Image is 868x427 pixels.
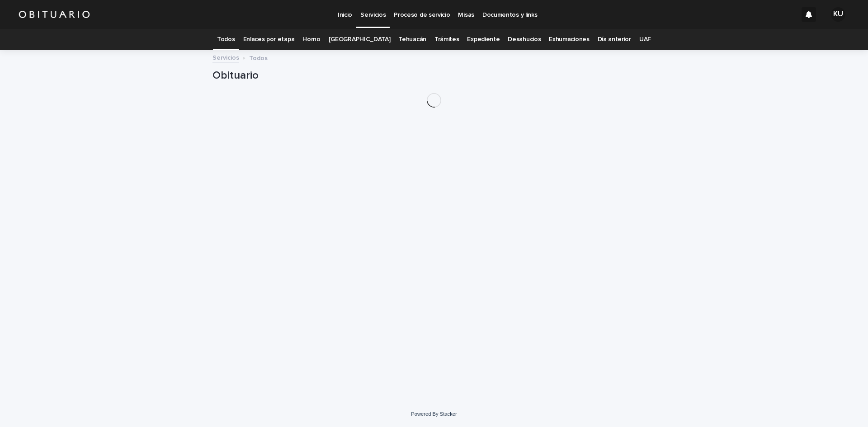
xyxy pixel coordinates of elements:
img: HUM7g2VNRLqGMmR9WVqf [18,5,90,23]
a: Expediente [467,29,500,50]
a: Exhumaciones [549,29,589,50]
a: UAF [639,29,651,50]
a: Tehuacán [398,29,426,50]
a: Horno [302,29,320,50]
a: Día anterior [598,29,631,50]
a: Todos [217,29,235,50]
a: Servicios [212,52,239,62]
p: Todos [249,52,268,62]
div: KU [831,7,845,22]
a: [GEOGRAPHIC_DATA] [329,29,391,50]
a: Trámites [434,29,459,50]
a: Enlaces por etapa [243,29,295,50]
a: Desahucios [508,29,541,50]
h1: Obituario [212,69,656,82]
a: Powered By Stacker [411,411,457,417]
